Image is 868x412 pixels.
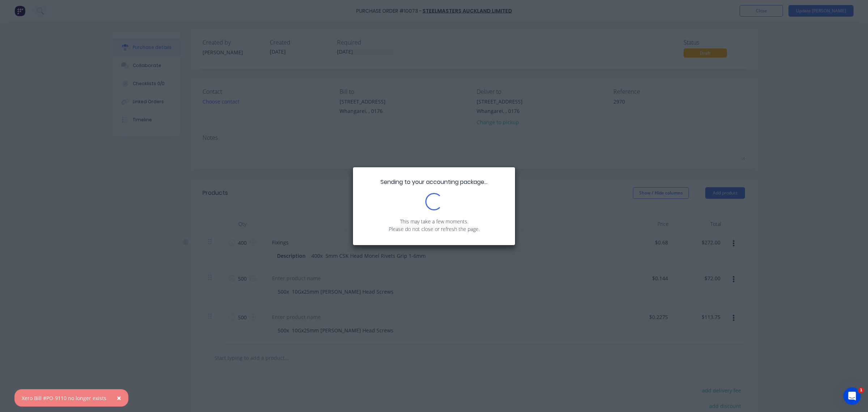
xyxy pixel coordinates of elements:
div: Xero Bill #PO-9110 no longer exists [22,394,106,402]
p: This may take a few moments. [364,218,504,225]
iframe: Intercom live chat [843,387,861,405]
span: × [117,393,121,403]
span: 1 [858,387,864,393]
button: Close [110,389,128,407]
span: Sending to your accounting package... [380,178,488,186]
p: Please do not close or refresh the page. [364,225,504,233]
